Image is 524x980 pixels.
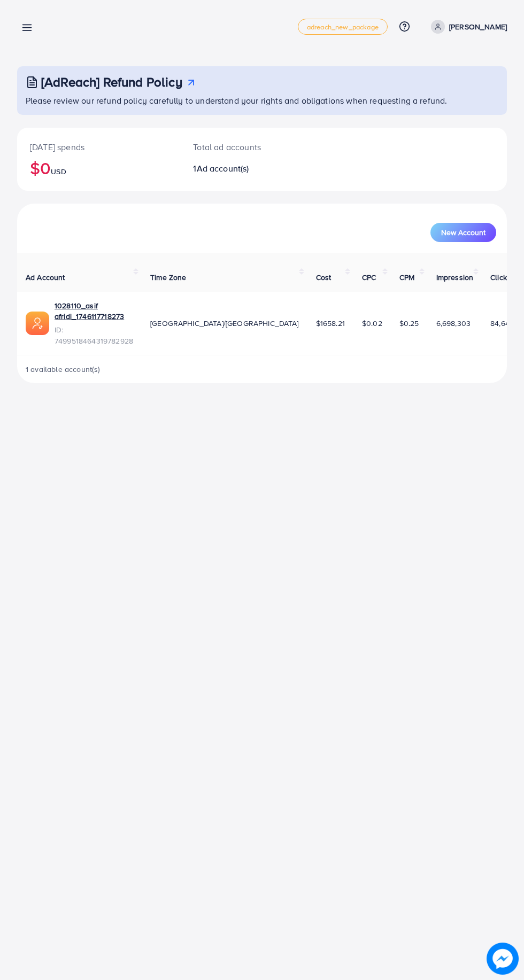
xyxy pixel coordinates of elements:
[316,318,345,329] span: $1658.21
[55,324,133,346] span: ID: 7499518464319782928
[399,272,414,283] span: CPM
[26,312,49,335] img: ic-ads-acc.e4c84228.svg
[307,24,379,30] span: adreach_new_package
[150,272,186,283] span: Time Zone
[55,300,133,322] a: 1028110_asif afridi_1746117718273
[30,141,167,153] p: [DATE] spends
[436,272,474,283] span: Impression
[193,164,290,174] h2: 1
[449,20,507,33] p: [PERSON_NAME]
[26,364,101,375] span: 1 available account(s)
[487,943,519,975] img: image
[490,318,514,329] span: 84,642
[298,19,388,35] a: adreach_new_package
[430,223,496,242] button: New Account
[362,318,382,329] span: $0.02
[30,158,167,178] h2: $0
[150,318,299,329] span: [GEOGRAPHIC_DATA]/[GEOGRAPHIC_DATA]
[197,162,249,174] span: Ad account(s)
[51,166,66,177] span: USD
[436,318,471,329] span: 6,698,303
[41,74,182,90] h3: [AdReach] Refund Policy
[427,20,507,34] a: [PERSON_NAME]
[316,272,332,283] span: Cost
[399,318,419,329] span: $0.25
[441,229,486,236] span: New Account
[362,272,376,283] span: CPC
[193,141,290,153] p: Total ad accounts
[490,272,511,283] span: Clicks
[26,272,65,283] span: Ad Account
[26,94,500,107] p: Please review our refund policy carefully to understand your rights and obligations when requesti...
